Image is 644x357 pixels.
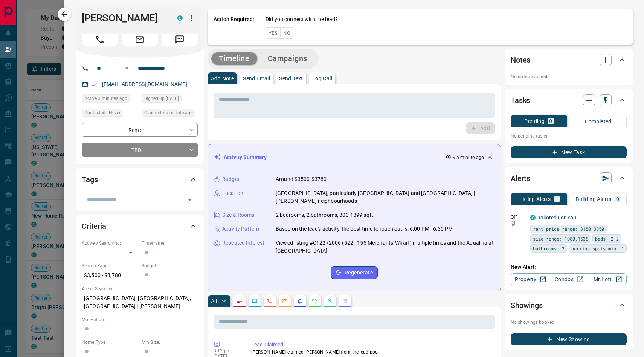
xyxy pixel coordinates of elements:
[533,225,604,233] span: rent price range: 3150,3850
[453,154,484,161] p: < a minute ago
[576,196,612,202] p: Building Alerts
[312,76,332,81] p: Log Call
[585,119,612,124] p: Completed
[82,173,98,185] h2: Tags
[214,15,254,39] p: Action Required:
[511,214,526,221] p: Off
[511,94,530,106] h2: Tasks
[243,76,270,81] p: Send Email
[251,349,492,355] p: [PERSON_NAME] claimed [PERSON_NAME] from the lead pool
[518,196,551,202] p: Listing Alerts
[251,341,492,349] p: Lead Claimed
[266,15,338,23] p: Did you connect with the lead?
[511,299,543,311] h2: Showings
[185,195,195,205] button: Open
[595,235,619,242] span: beds: 2-2
[616,196,619,202] p: 0
[276,225,453,233] p: Based on the lead's activity, the best time to reach out is: 6:00 PM - 6:30 PM
[588,273,627,285] a: Mr.Loft
[279,76,303,81] p: Send Text
[511,51,627,69] div: Notes
[82,292,198,313] p: [GEOGRAPHIC_DATA], [GEOGRAPHIC_DATA], [GEOGRAPHIC_DATA] | [PERSON_NAME]
[530,215,536,220] div: condos.ca
[211,52,257,65] button: Timeline
[276,239,494,255] p: Viewed listing #C12272006 (522 - 155 Merchants' Wharf) multiple times and the Aqualina at [GEOGRA...
[211,299,217,304] p: All
[82,12,166,24] h1: [PERSON_NAME]
[177,15,183,21] div: condos.ca
[82,262,138,269] p: Search Range:
[142,339,198,346] p: Min Size:
[211,76,234,81] p: Add Note
[222,189,243,197] p: Location
[312,298,318,304] svg: Requests
[538,215,576,221] a: Tailored For You
[102,81,187,87] a: [EMAIL_ADDRESS][DOMAIN_NAME]
[282,298,288,304] svg: Emails
[162,34,198,46] span: Message
[82,269,138,282] p: $3,500 - $3,780
[511,273,549,285] a: Property
[549,273,588,285] a: Condos
[214,150,494,164] div: Activity Summary< a minute ago
[276,211,373,219] p: 2 bedrooms, 2 bathrooms, 800-1399 sqft
[267,298,273,304] svg: Calls
[222,239,264,247] p: Repeated Interest
[142,240,198,247] p: Timeframe:
[533,235,588,242] span: size range: 1080,1538
[144,95,179,102] span: Signed up [DATE]
[511,319,627,326] p: No showings booked
[82,240,138,247] p: Actively Searching:
[82,316,198,323] p: Motivation:
[511,91,627,109] div: Tasks
[511,172,530,184] h2: Alerts
[511,221,516,226] svg: Push Notification Only
[276,189,494,205] p: [GEOGRAPHIC_DATA], particularly [GEOGRAPHIC_DATA] and [GEOGRAPHIC_DATA] | [PERSON_NAME] neighbour...
[266,27,281,39] button: Yes
[555,196,559,202] p: 1
[82,34,118,46] span: Call
[533,245,565,252] span: bathrooms: 2
[222,175,240,183] p: Budget
[260,52,315,65] button: Campaigns
[571,245,624,252] span: parking spots min: 1
[214,348,240,354] p: 3:12 pm
[82,94,138,105] div: Mon Oct 13 2025
[82,220,106,232] h2: Criteria
[84,109,121,116] span: Contacted - Never
[82,170,198,188] div: Tags
[511,130,627,142] p: No pending tasks
[511,74,627,80] p: No notes available
[222,211,255,219] p: Size & Rooms
[82,123,198,137] div: Renter
[276,175,327,183] p: Around $3500-$3780
[549,118,552,124] p: 0
[222,225,259,233] p: Activity Pattern
[122,34,158,46] span: Email
[84,95,127,102] span: Active 3 minutes ago
[511,333,627,345] button: New Showing
[331,266,378,279] button: Regenerate
[82,285,198,292] p: Areas Searched:
[511,263,627,271] p: New Alert:
[342,298,348,304] svg: Agent Actions
[511,54,530,66] h2: Notes
[142,109,198,119] div: Mon Oct 13 2025
[144,109,193,116] span: Claimed < a minute ago
[524,118,545,124] p: Pending
[297,298,303,304] svg: Listing Alerts
[122,64,131,73] button: Open
[224,153,267,161] p: Activity Summary
[82,217,198,235] div: Criteria
[511,296,627,314] div: Showings
[82,339,138,346] p: Home Type:
[237,298,243,304] svg: Notes
[327,298,333,304] svg: Opportunities
[142,262,198,269] p: Budget:
[252,298,258,304] svg: Lead Browsing Activity
[82,143,198,157] div: TBD
[511,169,627,187] div: Alerts
[92,82,97,87] svg: Email Verified
[511,146,627,158] button: New Task
[142,94,198,105] div: Sat Oct 11 2025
